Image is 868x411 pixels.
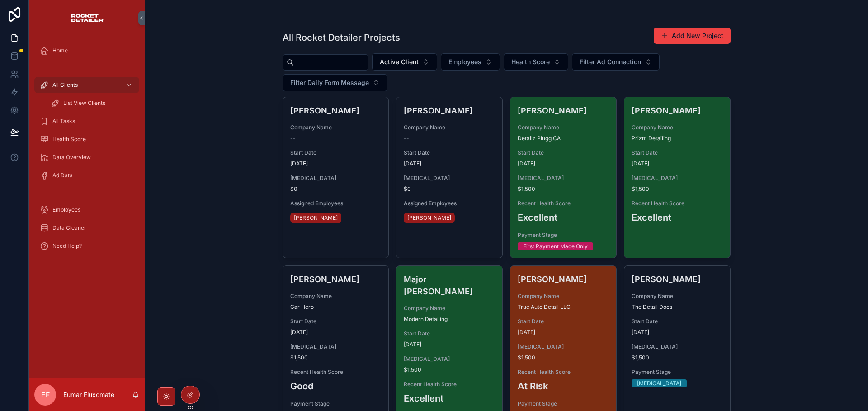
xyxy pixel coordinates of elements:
h4: [PERSON_NAME] [518,273,609,285]
span: [DATE] [404,160,495,167]
a: [PERSON_NAME] [404,213,455,223]
h3: Excellent [632,211,723,224]
span: Home [52,47,68,54]
span: [DATE] [518,160,609,167]
span: Payment Stage [290,400,382,407]
span: [DATE] [290,329,382,336]
span: Company Name [290,124,382,131]
span: Start Date [632,318,723,325]
span: All Clients [52,81,78,89]
span: $1,500 [518,185,609,193]
span: Detailz Plugg CA [518,135,609,142]
span: Prizm Detailing [632,135,723,142]
span: Active Client [380,57,419,66]
a: All Tasks [34,113,139,129]
span: $1,500 [404,366,495,373]
span: Payment Stage [518,400,609,407]
span: Data Overview [52,154,91,161]
span: -- [404,135,409,142]
span: Employees [52,206,80,213]
span: The Detail Docs [632,303,723,311]
span: All Tasks [52,118,75,125]
span: Employees [448,57,481,66]
span: Start Date [404,330,495,337]
span: Company Name [632,124,723,131]
span: Recent Health Score [290,368,382,376]
h4: [PERSON_NAME] [404,104,495,117]
span: [MEDICAL_DATA] [404,175,495,182]
a: All Clients [34,77,139,93]
span: -- [290,135,296,142]
h3: Good [290,379,382,393]
span: Company Name [518,124,609,131]
h4: [PERSON_NAME] [518,104,609,117]
a: [PERSON_NAME]Company Name--Start Date[DATE][MEDICAL_DATA]$0Assigned Employees[PERSON_NAME] [283,97,389,258]
span: Recent Health Score [518,368,609,376]
span: [PERSON_NAME] [294,214,338,222]
span: Start Date [518,149,609,156]
span: [DATE] [632,329,723,336]
a: Data Overview [34,149,139,165]
span: Company Name [404,305,495,312]
h4: Major [PERSON_NAME] [404,273,495,298]
h3: Excellent [404,392,495,405]
button: Add New Project [654,28,731,44]
span: [PERSON_NAME] [407,214,451,222]
h3: Excellent [518,211,609,224]
span: Filter Ad Connection [580,57,641,66]
span: Modern Detailing [404,316,495,323]
span: $1,500 [632,185,723,193]
span: [DATE] [518,329,609,336]
span: Health Score [511,57,550,66]
span: [MEDICAL_DATA] [518,343,609,350]
span: Health Score [52,136,86,143]
span: Start Date [518,318,609,325]
span: [MEDICAL_DATA] [518,175,609,182]
h3: At Risk [518,379,609,393]
span: Company Name [290,293,382,300]
span: List View Clients [63,99,105,107]
span: $1,500 [518,354,609,361]
button: Select Button [504,53,568,71]
span: Start Date [632,149,723,156]
span: $1,500 [632,354,723,361]
a: Data Cleaner [34,220,139,236]
div: First Payment Made Only [523,242,588,250]
span: True Auto Detail LLC [518,303,609,311]
h4: [PERSON_NAME] [290,104,382,117]
span: Company Name [404,124,495,131]
button: Select Button [283,74,387,91]
span: [DATE] [632,160,723,167]
h1: All Rocket Detailer Projects [283,31,400,44]
div: scrollable content [29,36,145,266]
span: Ad Data [52,172,73,179]
a: [PERSON_NAME]Company Name--Start Date[DATE][MEDICAL_DATA]$0Assigned Employees[PERSON_NAME] [396,97,503,258]
span: $0 [290,185,382,193]
a: [PERSON_NAME]Company NamePrizm DetailingStart Date[DATE][MEDICAL_DATA]$1,500Recent Health ScoreEx... [624,97,731,258]
span: [MEDICAL_DATA] [404,355,495,363]
span: Assigned Employees [404,200,495,207]
button: Select Button [441,53,500,71]
button: Select Button [372,53,437,71]
span: Recent Health Score [632,200,723,207]
span: [MEDICAL_DATA] [290,343,382,350]
span: Company Name [518,293,609,300]
span: [MEDICAL_DATA] [632,343,723,350]
span: Company Name [632,293,723,300]
span: [MEDICAL_DATA] [290,175,382,182]
a: [PERSON_NAME]Company NameDetailz Plugg CAStart Date[DATE][MEDICAL_DATA]$1,500Recent Health ScoreE... [510,97,617,258]
a: Employees [34,202,139,218]
span: Recent Health Score [404,381,495,388]
h4: [PERSON_NAME] [632,104,723,117]
h4: [PERSON_NAME] [632,273,723,285]
img: App logo [70,11,104,25]
span: Payment Stage [632,368,723,376]
span: Data Cleaner [52,224,86,231]
span: Recent Health Score [518,200,609,207]
a: Health Score [34,131,139,147]
span: Payment Stage [518,231,609,239]
div: [MEDICAL_DATA] [637,379,681,387]
span: Assigned Employees [290,200,382,207]
span: Need Help? [52,242,82,250]
span: Start Date [290,149,382,156]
